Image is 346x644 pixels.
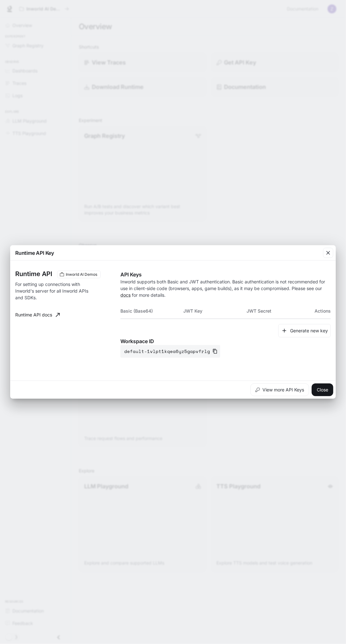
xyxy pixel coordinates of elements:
button: default-1vlpt1kqea6yz5gapvfrlg [120,345,220,358]
th: Basic (Base64) [120,303,184,319]
p: Inworld supports both Basic and JWT authentication. Basic authentication is not recommended for u... [120,278,331,298]
a: docs [120,292,131,298]
a: Runtime API docs [13,308,62,321]
th: JWT Key [184,303,247,319]
div: These keys will apply to your current workspace only [57,271,101,278]
button: Close [312,383,333,396]
th: Actions [310,303,331,319]
button: Generate new key [278,324,331,338]
th: JWT Secret [247,303,310,319]
p: For setting up connections with Inworld's server for all Inworld APIs and SDKs. [15,281,90,301]
h3: Runtime API [15,271,52,277]
p: API Keys [120,271,331,278]
span: Inworld AI Demos [63,272,100,277]
p: Workspace ID [120,337,331,345]
button: View more API Keys [250,383,309,396]
p: Runtime API Key [15,249,54,257]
